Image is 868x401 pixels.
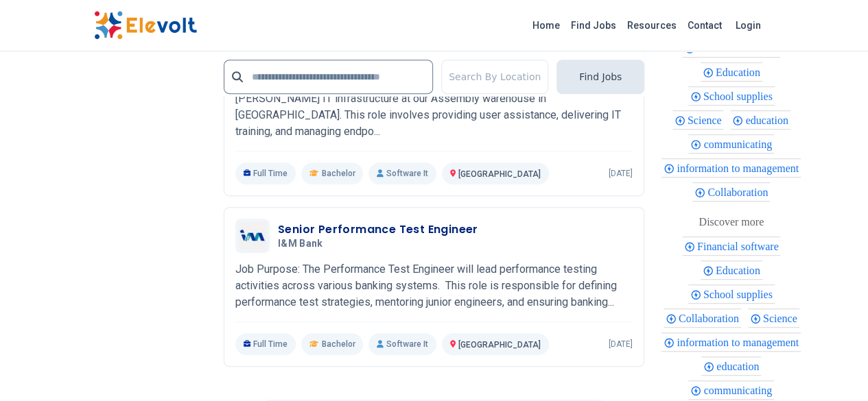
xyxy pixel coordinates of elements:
p: Software It [368,333,436,355]
a: Home [527,14,565,36]
h3: Senior Performance Test Engineer [278,221,478,238]
p: Full Time [235,162,296,184]
a: Resources [622,14,682,36]
span: [GEOGRAPHIC_DATA] [458,340,541,350]
span: Financial software [697,42,783,54]
div: information to management [661,158,801,178]
div: Collaboration [692,182,770,202]
a: Find Jobs [565,14,622,36]
a: Login [727,12,769,39]
p: [DATE] [609,168,633,179]
span: Financial software [697,241,783,252]
span: communicating [703,138,776,150]
span: Bachelor [321,168,355,179]
img: Elevolt [94,11,197,40]
span: education [745,114,792,126]
div: information to management [661,332,801,352]
p: Full Time [235,333,296,355]
span: Collaboration [707,186,772,198]
span: I&M Bank [278,238,323,250]
div: These are topics related to the article that might interest you [699,212,764,232]
a: Greenlight PlanetSenior IT AssociateGreenlight PlanetAbout the role: The role holder will be in c... [235,32,633,184]
span: education [716,361,763,372]
span: Education [716,265,764,276]
div: Education [701,62,762,82]
div: communicating [688,380,774,400]
span: communicating [703,385,776,396]
div: communicating [688,134,774,154]
div: Science [672,110,724,130]
button: Find Jobs [556,60,644,94]
p: Job Purpose: The Performance Test Engineer will lead performance testing activities across variou... [235,261,633,311]
iframe: Chat Widget [799,335,868,401]
div: Financial software [682,236,781,256]
span: Collaboration [679,313,743,324]
span: information to management [677,162,803,174]
div: Collaboration [664,308,741,328]
span: School supplies [703,90,777,102]
span: Science [763,313,801,324]
img: I&M Bank [239,222,266,250]
span: Bachelor [321,339,355,350]
p: Software It [368,162,436,184]
a: Contact [682,14,727,36]
div: School supplies [688,86,775,106]
div: Science [748,308,799,328]
div: Education [701,260,762,280]
span: Education [716,66,764,78]
span: School supplies [703,289,777,300]
p: [DATE] [609,339,633,350]
span: Science [688,114,726,126]
p: About the role: The role holder will be in charge of maintaining and assisting [PERSON_NAME] IT i... [235,74,633,140]
div: education [730,110,790,130]
div: School supplies [688,284,775,304]
span: information to management [677,337,803,348]
div: education [701,356,761,376]
span: [GEOGRAPHIC_DATA] [458,169,541,179]
a: I&M BankSenior Performance Test EngineerI&M BankJob Purpose: The Performance Test Engineer will l... [235,219,633,355]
